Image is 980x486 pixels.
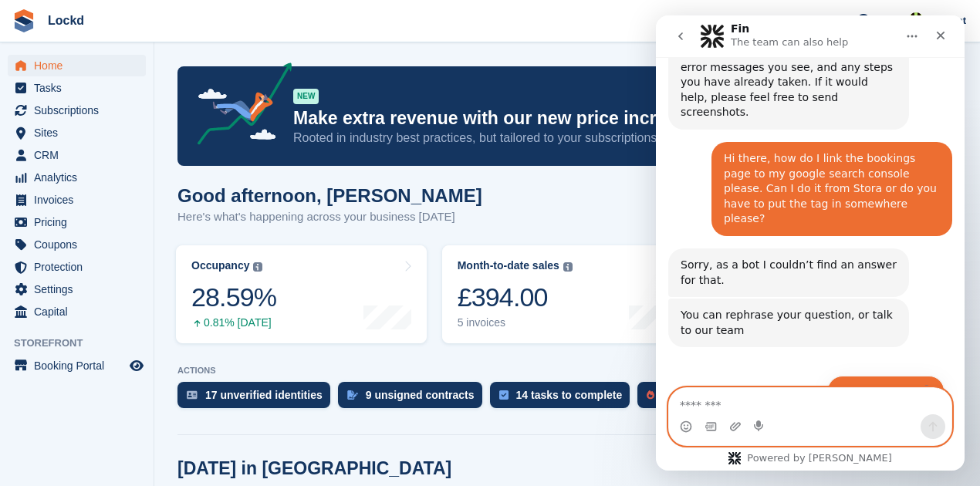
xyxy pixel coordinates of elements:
img: prospect-51fa495bee0391a8d652442698ab0144808aea92771e9ea1ae160a38d050c398.svg [647,390,654,400]
a: menu [8,234,146,255]
span: Booking Portal [34,355,127,376]
div: 28.59% [191,282,276,313]
button: Start recording [98,405,110,417]
div: 0.81% [DATE] [191,316,276,329]
textarea: Message… [13,373,296,399]
a: menu [8,100,146,121]
a: menu [8,301,146,322]
p: ACTIONS [177,366,957,376]
span: Settings [34,278,127,300]
p: Here's what's happening across your business [DATE] [177,208,482,226]
span: Analytics [34,167,127,188]
div: Month-to-date sales [458,259,559,272]
span: Help [873,12,894,28]
span: Capital [34,301,127,322]
span: Storefront [14,336,154,351]
div: 9 unsigned contracts [366,389,475,401]
div: Fin says… [12,233,296,283]
div: Jamie says… [12,127,296,233]
img: price-adjustments-announcement-icon-8257ccfd72463d97f412b2fc003d46551f7dbcb40ab6d574587a9cd5c0d94... [184,62,292,150]
img: Jamie Budding [908,12,924,28]
span: CRM [34,144,127,166]
div: Occupancy [191,259,249,272]
span: Pricing [34,211,127,233]
a: menu [8,355,146,376]
a: Occupancy 28.59% 0.81% [DATE] [176,245,427,343]
a: menu [8,256,146,278]
a: menu [8,189,146,211]
a: menu [8,144,146,166]
button: Send a message… [265,399,289,424]
div: Sorry, as a bot I couldn’t find an answer for that. [25,242,241,272]
span: Create [796,12,827,28]
div: Hi there, how do I link the bookings page to my google search console please. Can I do it from St... [68,136,284,211]
span: Sites [34,122,127,143]
h2: [DATE] in [GEOGRAPHIC_DATA] [177,458,451,479]
img: task-75834270c22a3079a89374b754ae025e5fb1db73e45f91037f5363f120a921f8.svg [499,390,509,400]
p: Rooted in industry best practices, but tailored to your subscriptions. [293,130,822,147]
a: 9 unsigned contracts [338,382,490,416]
a: Month-to-date sales £394.00 5 invoices [442,245,693,343]
div: 14 tasks to complete [516,389,623,401]
button: Upload attachment [73,405,86,417]
a: Lockd [42,8,90,33]
a: Preview store [127,356,146,375]
img: stora-icon-8386f47178a22dfd0bd8f6a31ec36ba5ce8667c1dd55bd0f319d3a0aa187defe.svg [12,9,35,32]
iframe: Intercom live chat [656,15,965,471]
div: NEW [293,89,319,104]
a: menu [8,77,146,99]
a: 14 tasks to complete [490,382,638,416]
span: Protection [34,256,127,278]
a: menu [8,122,146,143]
div: 17 unverified identities [205,389,323,401]
a: menu [8,278,146,300]
span: Subscriptions [34,100,127,121]
h1: Good afternoon, [PERSON_NAME] [177,185,482,206]
div: £394.00 [458,282,573,313]
span: Tasks [34,77,127,99]
span: Home [34,55,127,76]
img: icon-info-grey-7440780725fd019a000dd9b08b2336e03edf1995a4989e88bcd33f0948082b44.svg [563,262,573,272]
img: verify_identity-adf6edd0f0f0b5bbfe63781bf79b02c33cf7c696d77639b501bdc392416b5a36.svg [187,390,198,400]
img: icon-info-grey-7440780725fd019a000dd9b08b2336e03edf1995a4989e88bcd33f0948082b44.svg [253,262,262,272]
a: 83 prospects to review [637,382,794,416]
span: Invoices [34,189,127,211]
div: Sorry, as a bot I couldn’t find an answer for that. [12,233,253,282]
a: menu [8,55,146,76]
a: menu [8,167,146,188]
span: Coupons [34,234,127,255]
button: Get more help 👤 [171,360,289,391]
div: 5 invoices [458,316,573,329]
span: Account [926,13,966,29]
button: Emoji picker [24,405,36,417]
button: Gif picker [49,405,61,417]
img: contract_signature_icon-13c848040528278c33f63329250d36e43548de30e8caae1d1a13099fd9432cc5.svg [347,390,358,400]
div: You can rephrase your question, or talk to our team [25,292,241,322]
div: Fin says… [12,283,296,350]
p: Make extra revenue with our new price increases tool [293,107,822,130]
div: You can rephrase your question, or talk to our team [12,283,253,332]
a: 17 unverified identities [177,382,338,416]
div: Hi there, how do I link the bookings page to my google search console please. Can I do it from St... [56,127,296,221]
a: menu [8,211,146,233]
